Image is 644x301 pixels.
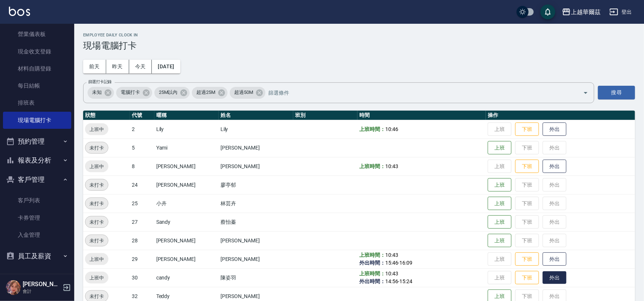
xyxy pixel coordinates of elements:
[154,157,219,176] td: [PERSON_NAME]
[130,176,154,194] td: 24
[293,111,357,120] th: 班別
[3,43,71,60] a: 現金收支登錄
[3,132,71,151] button: 預約管理
[598,86,635,99] button: 搜尋
[580,87,592,99] button: Open
[219,176,293,194] td: 廖亭郁
[219,213,293,231] td: 蔡怡蓁
[116,89,144,96] span: 電腦打卡
[219,194,293,213] td: 林芸卉
[154,231,219,250] td: [PERSON_NAME]
[515,252,539,266] button: 下班
[152,60,180,73] button: [DATE]
[154,138,219,157] td: Yami
[385,163,398,169] span: 10:43
[192,89,220,96] span: 超過25M
[357,268,486,287] td: -
[3,226,71,243] a: 入金管理
[6,280,21,295] img: Person
[154,194,219,213] td: 小卉
[359,126,385,132] b: 上班時間：
[130,120,154,138] td: 2
[3,26,71,43] a: 營業儀表板
[219,157,293,176] td: [PERSON_NAME]
[154,120,219,138] td: Lily
[88,87,114,99] div: 未知
[230,89,258,96] span: 超過50M
[85,181,108,189] span: 未打卡
[130,157,154,176] td: 8
[154,213,219,231] td: Sandy
[154,87,190,99] div: 25M以內
[83,40,635,51] h3: 現場電腦打卡
[85,163,108,170] span: 上班中
[488,215,511,229] button: 上班
[357,111,486,120] th: 時間
[359,260,385,266] b: 外出時間：
[83,111,130,120] th: 狀態
[488,197,511,210] button: 上班
[83,33,635,37] h2: Employee Daily Clock In
[129,60,152,73] button: 今天
[385,271,398,277] span: 10:43
[488,178,511,192] button: 上班
[488,234,511,248] button: 上班
[3,112,71,129] a: 現場電腦打卡
[3,246,71,266] button: 員工及薪資
[400,260,413,266] span: 16:09
[219,250,293,268] td: [PERSON_NAME]
[130,194,154,213] td: 25
[85,255,108,263] span: 上班中
[515,271,539,285] button: 下班
[571,7,601,17] div: 上越華爾茲
[230,87,265,99] div: 超過50M
[88,79,112,85] label: 篩選打卡記錄
[130,213,154,231] td: 27
[400,278,413,284] span: 15:24
[3,151,71,170] button: 報表及分析
[486,111,635,120] th: 操作
[85,218,108,226] span: 未打卡
[3,60,71,77] a: 材料自購登錄
[154,268,219,287] td: candy
[559,4,604,20] button: 上越華爾茲
[85,125,108,133] span: 上班中
[154,250,219,268] td: [PERSON_NAME]
[515,160,539,173] button: 下班
[357,250,486,268] td: -
[219,120,293,138] td: Lily
[515,122,539,136] button: 下班
[219,138,293,157] td: [PERSON_NAME]
[85,292,108,300] span: 未打卡
[154,89,182,96] span: 25M以內
[607,5,635,19] button: 登出
[385,278,398,284] span: 14:56
[3,209,71,226] a: 卡券管理
[3,170,71,189] button: 客戶管理
[385,252,398,258] span: 10:43
[85,237,108,245] span: 未打卡
[219,268,293,287] td: 陳姿羽
[543,271,566,284] button: 外出
[130,250,154,268] td: 29
[130,268,154,287] td: 30
[543,252,566,266] button: 外出
[130,138,154,157] td: 5
[543,160,566,173] button: 外出
[359,271,385,277] b: 上班時間：
[3,94,71,111] a: 排班表
[543,122,566,136] button: 外出
[88,89,106,96] span: 未知
[85,200,108,207] span: 未打卡
[116,87,152,99] div: 電腦打卡
[130,111,154,120] th: 代號
[154,111,219,120] th: 暱稱
[385,260,398,266] span: 15:46
[488,141,511,155] button: 上班
[106,60,129,73] button: 昨天
[23,281,61,288] h5: [PERSON_NAME]
[192,87,228,99] div: 超過25M
[23,288,61,295] p: 會計
[85,274,108,282] span: 上班中
[9,7,30,16] img: Logo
